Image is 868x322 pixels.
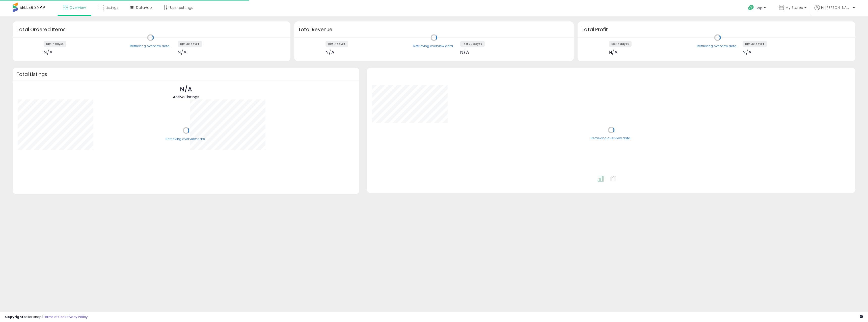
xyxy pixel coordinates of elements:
div: Retrieving overview data.. [591,136,632,141]
div: Retrieving overview data.. [166,137,207,141]
span: Listings [105,5,119,10]
span: DataHub [136,5,152,10]
i: Get Help [748,5,754,11]
span: Help [755,6,762,10]
span: Overview [69,5,86,10]
span: Hi [PERSON_NAME] [821,5,851,10]
a: Help [744,1,771,16]
span: My Stores [785,5,803,10]
a: Hi [PERSON_NAME] [815,5,855,16]
div: Retrieving overview data.. [130,44,171,48]
div: Retrieving overview data.. [697,44,738,48]
div: Retrieving overview data.. [413,44,454,48]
